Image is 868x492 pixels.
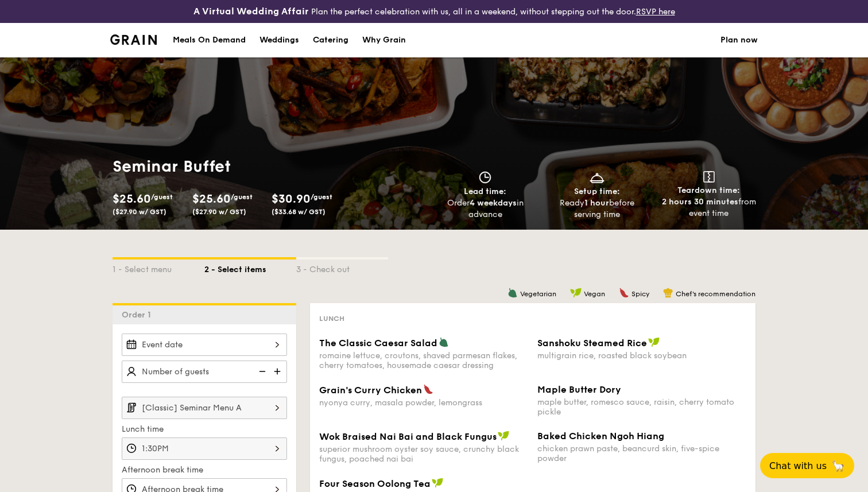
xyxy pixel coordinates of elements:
[311,193,332,201] span: /guest
[173,23,246,57] div: Meals On Demand
[760,453,854,478] button: Chat with us🦙
[268,397,287,419] img: icon-chevron-right.3c0dfbd6.svg
[470,198,517,208] strong: 4 weekdays
[537,384,621,395] span: Maple Butter Dory
[662,197,738,207] strong: 2 hours 30 minutes
[122,464,287,476] label: Afternoon break time
[423,384,433,394] img: icon-spicy.37a8142b.svg
[537,431,664,441] span: Baked Chicken Ngoh Hiang
[319,431,497,442] span: Wok Braised Nai Bai and Black Fungus
[113,192,151,206] span: $25.60
[703,171,715,183] img: icon-teardown.65201eee.svg
[434,197,537,220] div: Order in advance
[270,361,287,382] img: icon-add.58712e84.svg
[319,351,528,370] div: romaine lettuce, croutons, shaved parmesan flakes, cherry tomatoes, housemade caesar dressing
[319,444,528,464] div: superior mushroom oyster soy sauce, crunchy black fungus, poached nai bai
[272,208,325,216] span: ($33.68 w/ GST)
[122,310,156,320] span: Order 1
[355,23,413,57] a: Why Grain
[537,351,746,361] div: multigrain rice, roasted black soybean
[570,288,582,298] img: icon-vegan.f8ff3823.svg
[166,23,253,57] a: Meals On Demand
[537,338,647,348] span: Sanshoku Steamed Rice
[110,34,157,45] img: Grain
[507,288,518,298] img: icon-vegetarian.fe4039eb.svg
[537,397,746,417] div: maple butter, romesco sauce, raisin, cherry tomato pickle
[319,315,344,323] span: Lunch
[192,208,246,216] span: ($27.90 w/ GST)
[657,196,760,219] div: from event time
[231,193,253,201] span: /guest
[319,398,528,408] div: nyonya curry, masala powder, lemongrass
[636,7,675,17] a: RSVP here
[306,23,355,57] a: Catering
[122,361,287,383] input: Number of guests
[113,259,204,276] div: 1 - Select menu
[546,197,649,220] div: Ready before serving time
[145,5,723,18] div: Plan the perfect celebration with us, all in a weekend, without stepping out the door.
[677,185,740,195] span: Teardown time:
[537,444,746,463] div: chicken prawn paste, beancurd skin, five-spice powder
[584,290,605,298] span: Vegan
[319,478,431,489] span: Four Season Oolong Tea
[520,290,556,298] span: Vegetarian
[362,23,406,57] div: Why Grain
[110,34,157,45] a: Logotype
[192,192,231,206] span: $25.60
[831,459,845,472] span: 🦙
[296,259,388,276] div: 3 - Check out
[259,23,299,57] div: Weddings
[122,424,287,435] label: Lunch time
[193,5,309,18] h4: A Virtual Wedding Affair
[113,208,166,216] span: ($27.90 w/ GST)
[313,23,348,57] div: Catering
[253,23,306,57] a: Weddings
[439,337,449,347] img: icon-vegetarian.fe4039eb.svg
[113,156,342,177] h1: Seminar Buffet
[663,288,673,298] img: icon-chef-hat.a58ddaea.svg
[122,437,287,460] input: Lunch time
[619,288,629,298] img: icon-spicy.37a8142b.svg
[584,198,609,208] strong: 1 hour
[769,460,827,471] span: Chat with us
[319,338,437,348] span: The Classic Caesar Salad
[631,290,649,298] span: Spicy
[204,259,296,276] div: 2 - Select items
[253,361,270,382] img: icon-reduce.1d2dbef1.svg
[588,171,606,184] img: icon-dish.430c3a2e.svg
[498,431,509,441] img: icon-vegan.f8ff3823.svg
[464,187,506,196] span: Lead time:
[151,193,173,201] span: /guest
[574,187,620,196] span: Setup time:
[476,171,494,184] img: icon-clock.2db775ea.svg
[648,337,660,347] img: icon-vegan.f8ff3823.svg
[319,385,422,396] span: Grain's Curry Chicken
[676,290,755,298] span: Chef's recommendation
[720,23,758,57] a: Plan now
[272,192,311,206] span: $30.90
[432,478,443,488] img: icon-vegan.f8ff3823.svg
[122,334,287,356] input: Event date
